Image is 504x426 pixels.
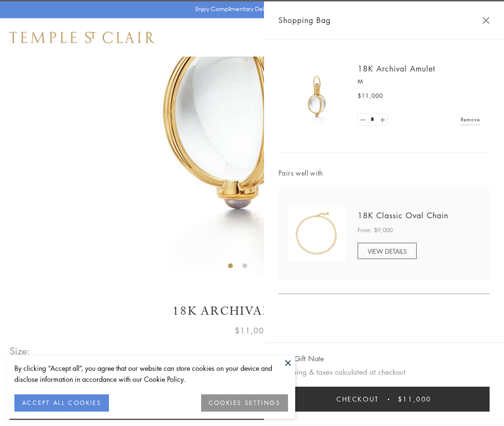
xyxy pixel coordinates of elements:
[278,387,490,412] button: Checkout $11,000
[398,394,432,404] span: $11,000
[14,363,288,385] div: By clicking “Accept all”, you agree that our website can store cookies on your device and disclos...
[278,14,331,26] span: Shopping Bag
[10,32,155,43] img: Temple St. Clair
[288,67,346,125] img: 18K Archival Amulet
[201,394,288,412] button: COOKIES SETTINGS
[336,394,379,404] span: Checkout
[278,167,490,178] span: Pairs well with
[278,366,490,378] p: Shipping & taxes calculated at checkout
[278,353,324,365] button: Add Gift Note
[358,63,435,74] a: 18K Archival Amulet
[10,303,494,319] h1: 18K Archival Amulet
[358,225,393,235] span: From: $9,000
[358,91,383,101] span: $11,000
[358,114,368,126] a: Set quantity to 0
[10,343,31,359] span: Size:
[368,247,407,256] span: VIEW DETAILS
[358,243,417,259] a: VIEW DETAILS
[14,394,109,412] button: ACCEPT ALL COOKIES
[235,324,269,337] span: $11,000
[195,4,304,14] p: Enjoy Complimentary Delivery & Returns
[461,114,480,125] a: Remove
[358,210,448,221] a: 18K Classic Oval Chain
[358,77,480,86] p: M
[377,114,387,126] a: Set quantity to 2
[482,17,490,24] button: Close Shopping Bag
[288,205,346,262] img: N88865-OV18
